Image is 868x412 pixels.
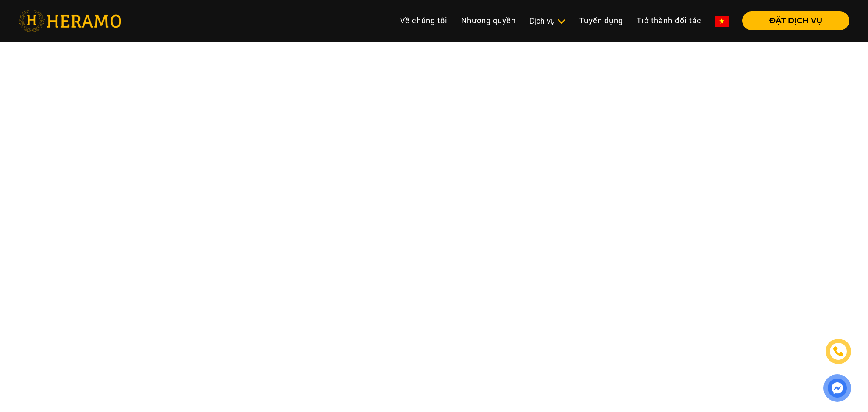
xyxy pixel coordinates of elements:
a: ĐẶT DỊCH VỤ [735,17,849,25]
a: Trở thành đối tác [630,11,708,30]
div: Dịch vụ [529,15,566,27]
a: Tuyển dụng [573,11,630,30]
a: Về chúng tôi [393,11,454,30]
button: ĐẶT DỊCH VỤ [742,11,849,30]
img: phone-icon [833,346,843,356]
a: phone-icon [826,339,851,364]
img: heramo-logo.png [19,10,121,32]
img: subToggleIcon [557,17,566,26]
img: vn-flag.png [715,16,729,27]
a: Nhượng quyền [454,11,523,30]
